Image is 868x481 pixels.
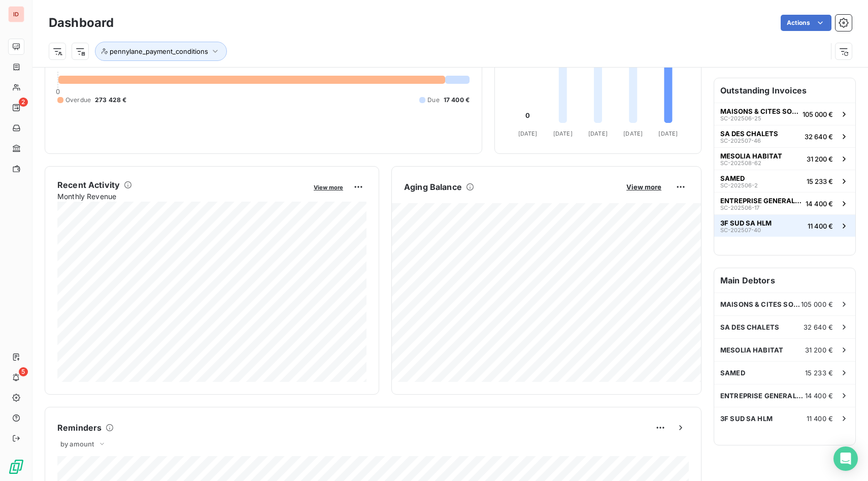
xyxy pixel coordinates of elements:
[714,125,855,147] button: SA DES CHALETSSC-202507-4632 640 €
[714,192,855,214] button: ENTREPRISE GENERALE [PERSON_NAME]SC-202506-1714 400 €
[803,110,833,118] span: 105 000 €
[588,130,608,137] tspan: [DATE]
[720,392,805,400] span: ENTREPRISE GENERALE [PERSON_NAME]
[8,6,24,22] div: ID
[806,200,833,208] span: 14 400 €
[623,182,664,191] button: View more
[714,103,855,125] button: MAISONS & CITES SOCIETE ANONYME D'HLMSC-202506-25105 000 €
[19,98,28,107] span: 2
[110,47,208,55] span: pennylane_payment_conditions
[95,42,227,61] button: pennylane_payment_conditions
[720,152,782,160] span: MESOLIA HABITAT
[807,155,833,163] span: 31 200 €
[720,107,798,115] span: MAISONS & CITES SOCIETE ANONYME D'HLM
[8,459,24,475] img: Logo LeanPay
[720,182,758,188] span: SC-202506-2
[807,414,833,423] span: 11 400 €
[720,300,801,308] span: MAISONS & CITES SOCIETE ANONYME D'HLM
[427,95,439,105] span: Due
[60,440,94,448] span: by amount
[19,367,28,376] span: 5
[314,184,343,191] span: View more
[65,95,91,105] span: Overdue
[805,133,833,141] span: 32 640 €
[623,130,643,137] tspan: [DATE]
[720,174,745,182] span: SAMED
[720,205,759,211] span: SC-202506-17
[553,130,573,137] tspan: [DATE]
[518,130,538,137] tspan: [DATE]
[714,214,855,237] button: 3F SUD SA HLMSC-202507-4011 400 €
[720,197,802,205] span: ENTREPRISE GENERALE [PERSON_NAME]
[720,227,761,233] span: SC-202507-40
[720,323,779,331] span: SA DES CHALETS
[720,219,772,227] span: 3F SUD SA HLM
[658,130,678,137] tspan: [DATE]
[57,179,120,191] h6: Recent Activity
[626,183,661,191] span: View more
[57,422,102,434] h6: Reminders
[720,160,761,166] span: SC-202508-62
[714,147,855,170] button: MESOLIA HABITATSC-202508-6231 200 €
[833,446,858,471] div: Open Intercom Messenger
[714,268,855,293] h6: Main Debtors
[805,392,833,400] span: 14 400 €
[805,369,833,377] span: 15 233 €
[807,177,833,185] span: 15 233 €
[720,138,761,144] span: SC-202507-46
[781,15,831,31] button: Actions
[808,222,833,230] span: 11 400 €
[49,14,114,32] h3: Dashboard
[404,181,462,193] h6: Aging Balance
[95,95,126,105] span: 273 428 €
[714,78,855,103] h6: Outstanding Invoices
[444,95,470,105] span: 17 400 €
[720,346,783,354] span: MESOLIA HABITAT
[720,369,745,377] span: SAMED
[804,323,833,331] span: 32 640 €
[714,170,855,192] button: SAMEDSC-202506-215 233 €
[720,115,761,121] span: SC-202506-25
[801,300,833,308] span: 105 000 €
[720,414,773,423] span: 3F SUD SA HLM
[56,87,60,95] span: 0
[805,346,833,354] span: 31 200 €
[311,182,346,191] button: View more
[720,130,778,138] span: SA DES CHALETS
[57,191,307,202] span: Monthly Revenue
